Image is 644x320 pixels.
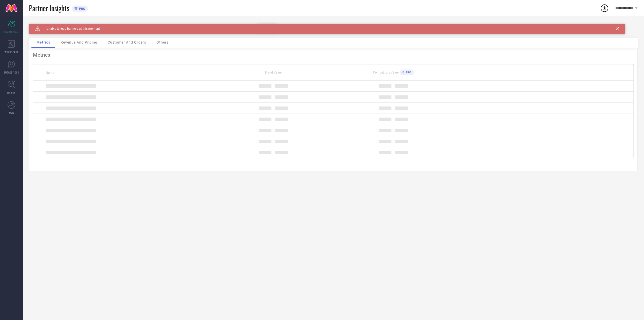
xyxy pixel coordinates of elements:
span: Customer And Orders [108,40,146,44]
span: Competitors Value [373,71,398,74]
span: Metrics [36,40,50,44]
span: Others [156,40,169,44]
span: PRO [405,71,411,74]
span: TRENDS [7,91,16,95]
span: Unable to load banners at this moment [40,27,100,30]
span: PRO [78,7,85,11]
span: Revenue And Pricing [61,40,97,44]
div: Metrics [33,52,634,58]
span: WORKSPACE [5,50,18,54]
span: SCORECARDS [4,30,19,33]
span: FWD [9,111,14,115]
span: SUGGESTIONS [4,70,19,74]
div: Brand [29,24,79,27]
span: Name [46,71,54,75]
div: Open download list [600,4,609,13]
span: Brand Value [265,71,281,74]
span: Partner Insights [29,3,69,13]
